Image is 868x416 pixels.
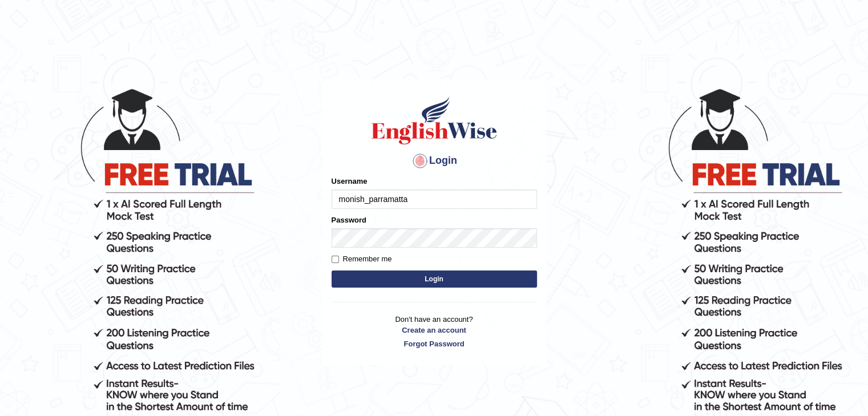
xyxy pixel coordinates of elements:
a: Forgot Password [332,338,537,349]
p: Don't have an account? [332,314,537,349]
img: Logo of English Wise sign in for intelligent practice with AI [369,95,499,146]
label: Password [332,215,366,225]
input: Remember me [332,256,339,263]
label: Username [332,176,368,187]
label: Remember me [332,253,392,265]
a: Create an account [332,325,537,336]
button: Login [332,270,537,288]
h4: Login [332,152,537,170]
